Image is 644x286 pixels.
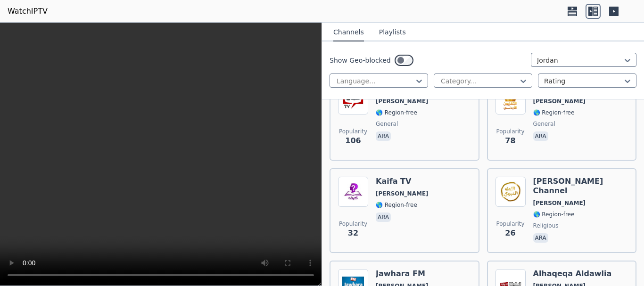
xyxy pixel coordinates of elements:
[533,269,612,278] h6: Alhaqeqa Aldawlia
[533,131,548,141] p: ara
[533,222,559,229] span: religious
[376,131,391,141] p: ara
[533,199,586,207] span: [PERSON_NAME]
[333,24,364,41] button: Channels
[348,228,358,239] span: 32
[376,212,391,222] p: ara
[533,211,575,218] span: 🌎 Region-free
[376,109,417,116] span: 🌎 Region-free
[496,128,524,135] span: Popularity
[505,228,515,239] span: 26
[330,56,391,65] label: Show Geo-blocked
[495,84,526,114] img: Jordan TV
[8,6,48,17] a: WatchIPTV
[533,109,575,116] span: 🌎 Region-free
[496,220,524,228] span: Popularity
[533,177,628,196] h6: [PERSON_NAME] Channel
[339,128,367,135] span: Popularity
[338,84,368,114] img: Amman TV
[533,98,586,105] span: [PERSON_NAME]
[533,233,548,243] p: ara
[376,177,429,186] h6: Kaifa TV
[505,135,515,147] span: 78
[376,120,398,128] span: general
[379,24,406,41] button: Playlists
[533,120,555,128] span: general
[338,177,368,207] img: Kaifa TV
[376,190,429,197] span: [PERSON_NAME]
[376,98,429,105] span: [PERSON_NAME]
[376,269,429,278] h6: Jawhara FM
[376,201,417,209] span: 🌎 Region-free
[345,135,361,147] span: 106
[339,220,367,228] span: Popularity
[495,177,526,207] img: Alerth Alnabawi Channel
